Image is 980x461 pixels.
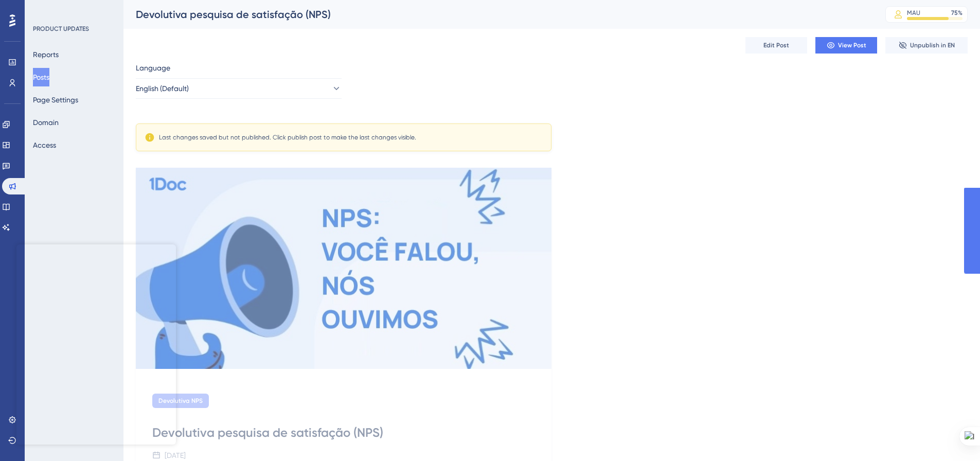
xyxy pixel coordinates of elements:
button: Posts [33,68,49,86]
button: View Post [815,37,877,54]
button: Unpublish in EN [885,37,968,54]
span: Unpublish in EN [910,41,955,49]
div: MAU [907,9,920,17]
span: Language [136,62,170,74]
div: Devolutiva NPS [152,394,209,408]
button: Domain [33,113,59,132]
iframe: UserGuiding AI Assistant Launcher [937,420,968,451]
div: PRODUCT UPDATES [33,25,89,33]
div: Devolutiva pesquisa de satisfação (NPS) [136,7,860,22]
div: 75 % [951,9,963,17]
img: file-1756821482921.jpg [136,168,551,369]
button: English (Default) [136,78,342,99]
span: View Post [838,41,866,49]
button: Edit Post [745,37,807,54]
button: Page Settings [33,91,78,109]
button: Access [33,136,56,154]
span: Edit Post [763,41,789,49]
div: Devolutiva pesquisa de satisfação (NPS) [152,424,535,441]
span: English (Default) [136,82,189,95]
div: Last changes saved but not published. Click publish post to make the last changes visible. [159,133,416,141]
button: Reports [33,45,59,64]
